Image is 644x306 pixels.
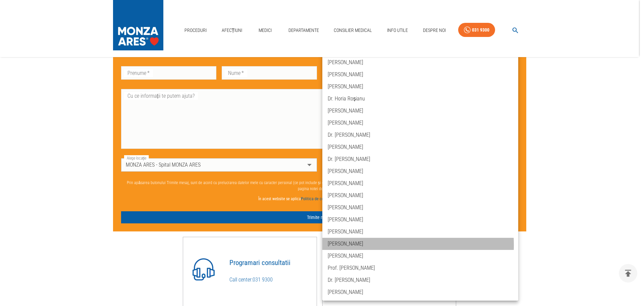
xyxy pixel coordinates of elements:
li: [PERSON_NAME] [322,56,518,69]
li: [PERSON_NAME] [322,226,518,238]
li: [PERSON_NAME] [322,189,518,202]
a: Proceduri [182,24,209,37]
button: delete [619,264,637,282]
li: Dr. [PERSON_NAME] [322,274,518,286]
li: [PERSON_NAME] [322,117,518,129]
a: Afecțiuni [219,24,245,37]
li: [PERSON_NAME] [322,202,518,214]
a: Consilier Medical [331,24,375,37]
li: Dr. Horia Roșianu [322,93,518,105]
div: 031 9300 [472,26,489,34]
li: [PERSON_NAME] [322,141,518,153]
li: Dr. [PERSON_NAME] [322,153,518,165]
li: [PERSON_NAME] [322,81,518,93]
li: [PERSON_NAME] [322,250,518,262]
li: [PERSON_NAME] [322,214,518,226]
li: [PERSON_NAME] [322,105,518,117]
a: Departamente [286,24,322,37]
li: Prof. [PERSON_NAME] [322,262,518,274]
li: [PERSON_NAME] [322,238,518,250]
a: Medici [255,24,276,37]
a: Info Utile [384,24,411,37]
li: [PERSON_NAME] [322,165,518,177]
a: Despre Noi [420,24,448,37]
li: [PERSON_NAME] [322,177,518,189]
li: Dr. [PERSON_NAME] [322,129,518,141]
li: [PERSON_NAME] [322,69,518,81]
li: [PERSON_NAME] [322,286,518,298]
